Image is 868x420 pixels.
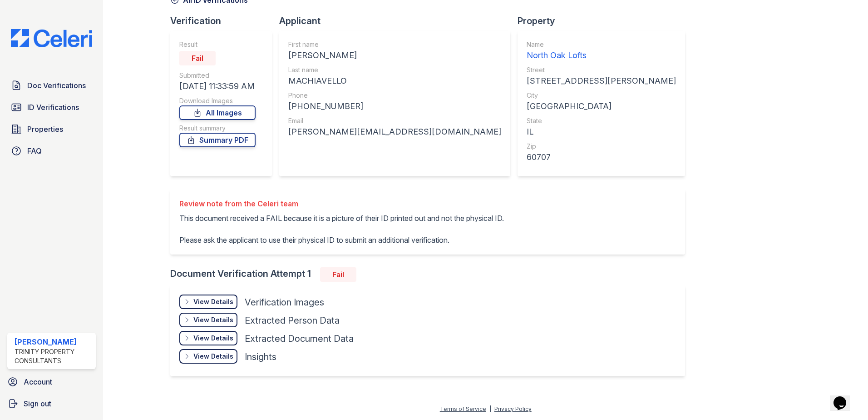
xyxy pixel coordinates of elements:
div: Last name [288,65,501,75]
div: [STREET_ADDRESS][PERSON_NAME] [527,75,676,87]
div: | [489,405,491,412]
iframe: chat widget [830,384,859,411]
div: Zip [527,142,676,151]
div: Street [527,65,676,75]
div: Applicant [279,15,518,27]
a: Sign out [4,395,99,413]
a: All Images [179,105,256,120]
div: Property [518,15,692,27]
div: [PERSON_NAME] [15,336,92,347]
span: ID Verifications [27,102,79,113]
div: Name [527,40,676,49]
a: Doc Verifications [7,76,96,95]
div: [PERSON_NAME] [288,49,501,62]
div: Phone [288,91,501,100]
div: Fail [320,267,356,282]
div: View Details [193,297,233,306]
div: Result [179,40,256,49]
div: Email [288,116,501,125]
div: Extracted Document Data [245,332,354,345]
div: [PERSON_NAME][EMAIL_ADDRESS][DOMAIN_NAME] [288,125,501,138]
div: View Details [193,334,233,343]
div: Trinity Property Consultants [15,347,92,365]
img: CE_Logo_Blue-a8612792a0a2168367f1c8372b55b34899dd931a85d93a1a3d3e32e68fde9ad4.png [4,29,99,47]
span: Properties [27,124,63,135]
a: FAQ [7,142,96,160]
div: Fail [179,51,216,65]
a: ID Verifications [7,98,96,116]
div: 60707 [527,151,676,164]
div: View Details [193,315,233,325]
span: Account [24,376,52,387]
div: Verification Images [245,296,324,309]
a: Name North Oak Lofts [527,40,676,62]
div: Extracted Person Data [245,314,340,327]
a: Properties [7,120,96,138]
div: IL [527,125,676,138]
div: [PHONE_NUMBER] [288,100,501,113]
div: North Oak Lofts [527,49,676,62]
div: State [527,116,676,125]
div: [GEOGRAPHIC_DATA] [527,100,676,113]
div: Submitted [179,71,256,80]
div: [DATE] 11:33:59 AM [179,80,256,93]
div: Document Verification Attempt 1 [170,267,692,282]
p: This document received a FAIL because it is a picture of their ID printed out and not the physica... [179,213,504,245]
div: Verification [170,15,279,27]
div: City [527,91,676,100]
div: First name [288,40,501,49]
span: FAQ [27,145,42,156]
div: View Details [193,352,233,361]
div: Download Images [179,96,256,105]
span: Sign out [24,398,51,409]
a: Terms of Service [440,405,486,412]
div: Insights [245,350,276,363]
span: Doc Verifications [27,80,86,91]
a: Summary PDF [179,133,256,147]
div: Result summary [179,124,256,133]
div: MACHIAVELLO [288,75,501,87]
a: Account [4,373,99,391]
div: Review note from the Celeri team [179,198,504,209]
a: Privacy Policy [494,405,532,412]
